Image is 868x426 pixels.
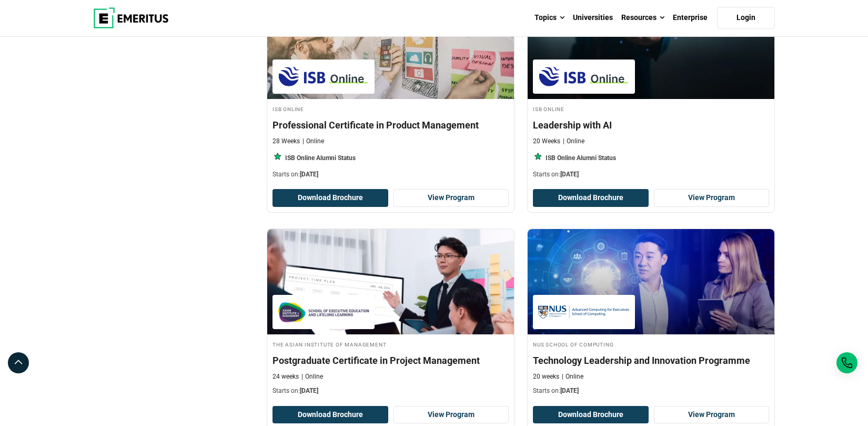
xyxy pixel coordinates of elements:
[267,229,514,334] img: Postgraduate Certificate in Project Management | Online Project Management Course
[654,406,770,424] a: View Program
[272,340,509,349] h4: The Asian Institute of Management
[717,7,775,29] a: Login
[272,137,300,146] p: 28 Weeks
[272,406,388,424] button: Download Brochure
[562,372,583,381] p: Online
[533,170,769,179] p: Starts on:
[560,387,579,394] span: [DATE]
[272,354,509,367] h4: Postgraduate Certificate in Project Management
[533,354,769,367] h4: Technology Leadership and Innovation Programme
[302,137,324,146] p: Online
[393,406,509,424] a: View Program
[393,189,509,207] a: View Program
[272,372,299,381] p: 24 weeks
[533,189,649,207] button: Download Brochure
[301,372,323,381] p: Online
[278,65,369,88] img: ISB Online
[272,118,509,132] h4: Professional Certificate in Product Management
[533,104,769,113] h4: ISB Online
[528,229,774,334] img: Technology Leadership and Innovation Programme | Online Leadership Course
[272,104,509,113] h4: ISB Online
[272,387,509,395] p: Starts on:
[533,372,559,381] p: 20 weeks
[654,189,770,207] a: View Program
[533,406,649,424] button: Download Brochure
[278,300,369,324] img: The Asian Institute of Management
[533,340,769,349] h4: NUS School of Computing
[528,229,774,401] a: Leadership Course by NUS School of Computing - September 30, 2025 NUS School of Computing NUS Sch...
[272,170,509,179] p: Starts on:
[533,387,769,395] p: Starts on:
[285,154,356,163] p: ISB Online Alumni Status
[533,137,560,146] p: 20 Weeks
[300,171,318,178] span: [DATE]
[538,65,630,88] img: ISB Online
[272,189,388,207] button: Download Brochure
[560,171,579,178] span: [DATE]
[546,154,616,163] p: ISB Online Alumni Status
[533,118,769,132] h4: Leadership with AI
[300,387,318,394] span: [DATE]
[267,229,514,401] a: Project Management Course by The Asian Institute of Management - September 30, 2025 The Asian Ins...
[538,300,630,324] img: NUS School of Computing
[563,137,584,146] p: Online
